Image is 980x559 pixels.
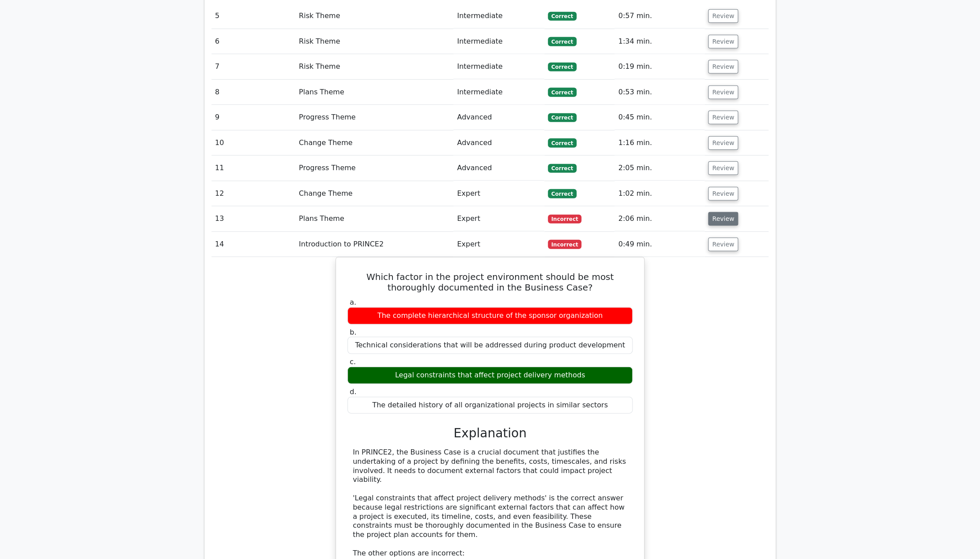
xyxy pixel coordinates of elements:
[614,29,705,54] td: 1:34 min.
[350,298,356,306] span: a.
[347,307,633,324] div: The complete hierarchical structure of the sponsor organization
[211,105,295,130] td: 9
[708,238,738,251] button: Review
[353,426,627,441] h3: Explanation
[708,187,738,201] button: Review
[211,80,295,105] td: 8
[211,181,295,206] td: 12
[295,181,453,206] td: Change Theme
[548,12,577,21] span: Correct
[211,29,295,54] td: 6
[295,232,453,257] td: Introduction to PRINCE2
[453,156,544,181] td: Advanced
[614,181,705,206] td: 1:02 min.
[614,130,705,156] td: 1:16 min.
[453,105,544,130] td: Advanced
[211,130,295,156] td: 10
[548,63,577,71] span: Correct
[295,156,453,181] td: Progress Theme
[548,240,582,249] span: Incorrect
[614,206,705,231] td: 2:06 min.
[548,164,577,173] span: Correct
[614,156,705,181] td: 2:05 min.
[453,80,544,105] td: Intermediate
[453,54,544,79] td: Intermediate
[708,111,738,124] button: Review
[708,212,738,226] button: Review
[614,232,705,257] td: 0:49 min.
[708,136,738,150] button: Review
[548,138,577,147] span: Correct
[350,388,356,396] span: d.
[295,80,453,105] td: Plans Theme
[548,113,577,122] span: Correct
[548,37,577,46] span: Correct
[211,4,295,29] td: 5
[211,156,295,181] td: 11
[295,105,453,130] td: Progress Theme
[347,367,633,384] div: Legal constraints that affect project delivery methods
[708,60,738,74] button: Review
[614,105,705,130] td: 0:45 min.
[614,4,705,29] td: 0:57 min.
[614,80,705,105] td: 0:53 min.
[453,29,544,54] td: Intermediate
[295,29,453,54] td: Risk Theme
[347,397,633,414] div: The detailed history of all organizational projects in similar sectors
[295,130,453,156] td: Change Theme
[453,181,544,206] td: Expert
[211,206,295,231] td: 13
[614,54,705,79] td: 0:19 min.
[453,206,544,231] td: Expert
[211,232,295,257] td: 14
[548,215,582,224] span: Incorrect
[295,54,453,79] td: Risk Theme
[347,337,633,354] div: Technical considerations that will be addressed during product development
[708,9,738,23] button: Review
[350,358,356,366] span: c.
[295,206,453,231] td: Plans Theme
[211,54,295,79] td: 7
[295,4,453,29] td: Risk Theme
[453,232,544,257] td: Expert
[708,35,738,48] button: Review
[350,328,356,336] span: b.
[548,189,577,198] span: Correct
[708,161,738,175] button: Review
[347,272,633,293] h5: Which factor in the project environment should be most thoroughly documented in the Business Case?
[708,86,738,99] button: Review
[548,88,577,97] span: Correct
[453,130,544,156] td: Advanced
[453,4,544,29] td: Intermediate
